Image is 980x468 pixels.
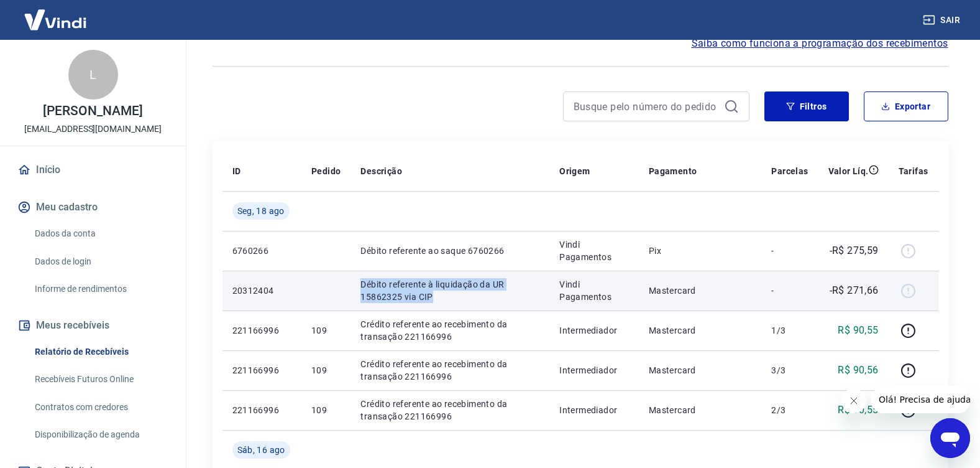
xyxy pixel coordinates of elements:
[232,404,291,416] p: 221166996
[559,238,629,263] p: Vindi Pagamentos
[15,194,171,221] button: Meu cadastro
[771,324,808,337] p: 1/3
[871,386,970,413] iframe: Mensagem da empresa
[828,165,869,177] p: Valor Líq.
[771,245,808,257] p: -
[7,9,104,19] span: Olá! Precisa de ajuda?
[24,123,162,136] p: [EMAIL_ADDRESS][DOMAIN_NAME]
[311,165,341,177] p: Pedido
[692,36,948,51] a: Saiba como funciona a programação dos recebimentos
[559,364,629,377] p: Intermediador
[649,404,752,416] p: Mastercard
[30,221,171,246] a: Dados da conta
[232,284,291,297] p: 20312404
[649,165,697,177] p: Pagamento
[311,324,341,337] p: 109
[771,165,808,177] p: Parcelas
[360,318,539,343] p: Crédito referente ao recebimento da transação 221166996
[841,388,866,413] iframe: Fechar mensagem
[899,165,928,177] p: Tarifas
[30,249,171,274] a: Dados de login
[237,444,285,456] span: Sáb, 16 ago
[559,278,629,303] p: Vindi Pagamentos
[15,156,171,184] a: Início
[30,422,171,447] a: Disponibilização de agenda
[771,364,808,377] p: 3/3
[559,404,629,416] p: Intermediador
[360,245,539,257] p: Débito referente ao saque 6760266
[559,165,590,177] p: Origem
[15,1,96,39] img: Vindi
[43,105,142,118] p: [PERSON_NAME]
[771,284,808,297] p: -
[360,398,539,423] p: Crédito referente ao recebimento da transação 221166996
[830,243,879,258] p: -R$ 275,59
[864,91,948,121] button: Exportar
[232,324,291,337] p: 221166996
[237,205,285,217] span: Seg, 18 ago
[649,245,752,257] p: Pix
[764,91,849,121] button: Filtros
[30,395,171,420] a: Contratos com credores
[649,364,752,377] p: Mastercard
[360,358,539,383] p: Crédito referente ao recebimento da transação 221166996
[574,97,719,116] input: Busque pelo número do pedido
[232,245,291,257] p: 6760266
[311,364,341,377] p: 109
[30,276,171,302] a: Informe de rendimentos
[232,165,241,177] p: ID
[649,284,752,297] p: Mastercard
[30,367,171,392] a: Recebíveis Futuros Online
[68,50,118,100] div: L
[360,165,402,177] p: Descrição
[838,403,878,418] p: R$ 90,55
[771,404,808,416] p: 2/3
[838,363,878,378] p: R$ 90,56
[232,364,291,377] p: 221166996
[930,418,970,458] iframe: Botão para abrir a janela de mensagens
[838,323,878,338] p: R$ 90,55
[360,278,539,303] p: Débito referente à liquidação da UR 15862325 via CIP
[311,404,341,416] p: 109
[649,324,752,337] p: Mastercard
[830,283,879,298] p: -R$ 271,66
[559,324,629,337] p: Intermediador
[30,339,171,365] a: Relatório de Recebíveis
[920,9,965,32] button: Sair
[15,312,171,339] button: Meus recebíveis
